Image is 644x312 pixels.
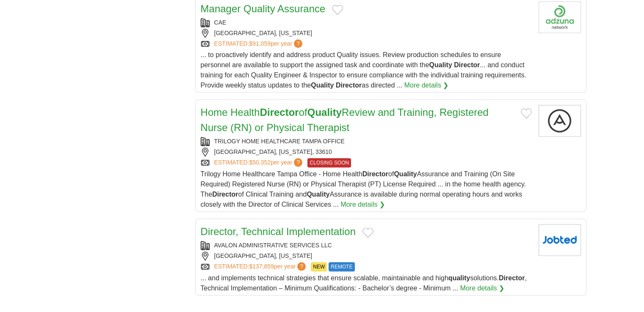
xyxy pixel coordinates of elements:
[329,262,354,271] span: REMOTE
[201,137,532,146] div: TRILOGY HOME HEALTHCARE TAMPA OFFICE
[201,274,527,292] span: ... and implements technical strategies that ensure scalable, maintainable and high solutions. , ...
[201,29,532,38] div: [GEOGRAPHIC_DATA], [US_STATE]
[214,39,304,48] a: ESTIMATED:$91,059per year?
[201,3,326,14] a: Manager Quality Assurance
[249,159,271,166] span: $50,352
[460,283,505,293] a: More details ❯
[499,274,525,282] strong: Director
[336,82,362,89] strong: Director
[454,61,480,68] strong: Director
[201,51,526,89] span: ... to proactively identify and address product Quality issues. Review production schedules to en...
[249,40,271,47] span: $91,059
[362,170,388,178] strong: Director
[311,82,334,89] strong: Quality
[294,39,302,48] span: ?
[307,107,342,118] strong: Quality
[394,170,417,178] strong: Quality
[521,108,532,118] button: Add to favorite jobs
[294,158,302,167] span: ?
[311,262,327,271] span: NEW
[539,224,581,256] img: Company logo
[332,5,343,15] button: Add to favorite jobs
[307,191,329,198] strong: Quality
[201,241,532,250] div: AVALON ADMINISTRATIVE SERVICES LLC
[249,263,274,270] span: $137,859
[340,200,385,210] a: More details ❯
[214,158,304,167] a: ESTIMATED:$50,352per year?
[297,262,306,271] span: ?
[260,107,299,118] strong: Director
[212,191,238,198] strong: Director
[201,252,532,260] div: [GEOGRAPHIC_DATA], [US_STATE]
[214,262,308,271] a: ESTIMATED:$137,859per year?
[539,105,581,137] img: Company logo
[448,274,470,282] strong: quality
[307,158,351,167] span: CLOSING SOON
[201,107,489,133] a: Home HealthDirectorofQualityReview and Training, Registered Nurse (RN) or Physical Therapist
[201,170,526,208] span: Trilogy Home Healthcare Tampa Office - Home Health of Assurance and Training (On Site Required) R...
[201,226,356,237] a: Director, Technical Implementation
[201,148,532,156] div: [GEOGRAPHIC_DATA], [US_STATE], 33610
[404,80,449,90] a: More details ❯
[429,61,452,68] strong: Quality
[539,1,581,33] img: Company logo
[201,18,532,27] div: CAE
[362,227,373,238] button: Add to favorite jobs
